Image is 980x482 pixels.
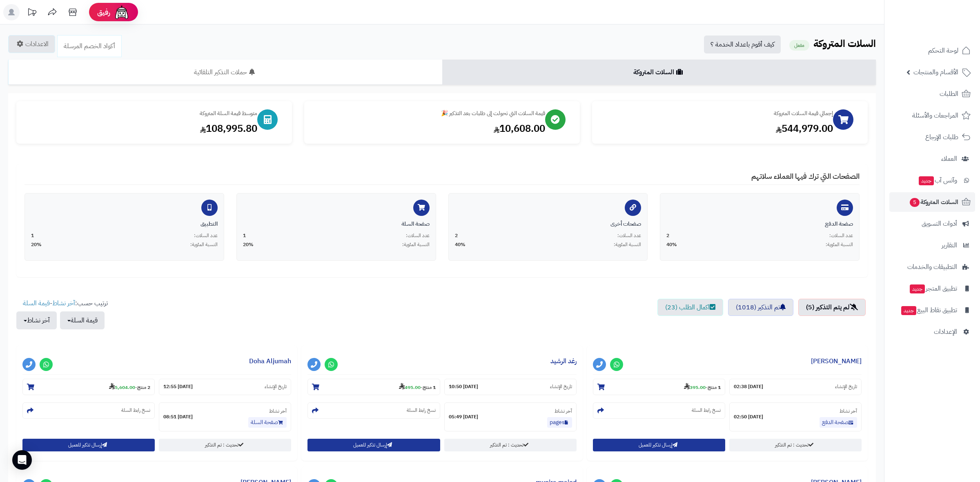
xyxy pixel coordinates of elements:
a: آخر نشاط [52,298,75,308]
a: تطبيق نقاط البيعجديد [889,300,975,320]
span: الإعدادات [934,326,957,338]
section: نسخ رابط السلة [593,402,725,419]
a: تطبيق المتجرجديد [889,279,975,298]
strong: [DATE] 05:49 [449,413,478,420]
a: طلبات الإرجاع [889,127,975,147]
small: نسخ رابط السلة [407,407,436,414]
span: الأقسام والمنتجات [913,67,958,78]
a: المراجعات والأسئلة [889,106,975,125]
small: تاريخ الإنشاء [550,383,572,390]
a: لم يتم التذكير (5) [798,299,866,316]
small: - [399,383,436,391]
a: صفحة السلة [248,417,287,428]
ul: ترتيب حسب: - [16,299,108,329]
a: حملات التذكير التلقائية [8,60,442,85]
a: أدوات التسويق [889,214,975,233]
span: 20% [31,241,42,248]
button: إرسال تذكير للعميل [22,439,155,451]
span: النسبة المئوية: [190,241,218,248]
span: السلات المتروكة [909,196,958,208]
a: الطلبات [889,84,975,104]
span: طلبات الإرجاع [925,131,958,143]
a: التقارير [889,235,975,255]
span: 40% [455,241,465,248]
small: - [684,383,721,391]
span: التقارير [942,240,957,251]
strong: 495.00 [399,384,421,391]
img: ai-face.png [114,4,130,20]
div: 544,979.00 [600,122,833,135]
div: متوسط قيمة السلة المتروكة [24,109,257,118]
a: Doha Aljumah [249,356,291,366]
span: 2 [455,232,458,239]
a: أكواد الخصم المرسلة [57,35,122,57]
b: السلات المتروكة [813,36,876,51]
a: التطبيقات والخدمات [889,257,975,277]
div: قيمة السلات التي تحولت إلى طلبات بعد التذكير 🎉 [312,109,545,118]
span: العملاء [941,153,957,164]
span: الطلبات [940,88,958,100]
a: [PERSON_NAME] [811,356,862,366]
strong: 2 منتج [137,384,150,391]
strong: 5,604.00 [109,384,135,391]
small: - [109,383,150,391]
button: قيمة السلة [60,311,105,329]
strong: 1 منتج [423,384,436,391]
a: تحديثات المنصة [22,4,42,22]
a: تحديث : تم التذكير [159,439,291,451]
div: صفحات أخرى [455,220,641,228]
div: إجمالي قيمة السلات المتروكة [600,109,833,118]
span: النسبة المئوية: [402,241,430,248]
strong: [DATE] 02:50 [734,413,763,420]
section: نسخ رابط السلة [22,402,155,419]
a: الاعدادات [8,35,55,53]
span: عدد السلات: [829,232,853,239]
section: 1 منتج-495.00 [307,379,440,395]
small: تاريخ الإنشاء [265,383,287,390]
span: لوحة التحكم [928,45,958,56]
strong: 1 منتج [708,384,721,391]
small: تاريخ الإنشاء [835,383,857,390]
strong: [DATE] 02:38 [734,383,763,390]
small: آخر نشاط [555,407,572,415]
small: آخر نشاط [840,407,857,415]
div: 10,608.00 [312,122,545,135]
span: 1 [31,232,34,239]
span: تطبيق نقاط البيع [900,304,957,316]
a: pages [547,417,572,428]
a: الإعدادات [889,322,975,342]
span: 5 [910,198,920,207]
a: وآتس آبجديد [889,171,975,190]
section: 2 منتج-5,604.00 [22,379,155,395]
span: التطبيقات والخدمات [907,261,957,273]
span: 1 [243,232,246,239]
span: عدد السلات: [194,232,218,239]
button: إرسال تذكير للعميل [307,439,440,451]
a: رغد الرشيد [550,356,577,366]
a: تم التذكير (1018) [728,299,793,316]
a: تحديث : تم التذكير [444,439,577,451]
div: 108,995.80 [24,122,257,135]
a: السلات المتروكة5 [889,192,975,212]
button: إرسال تذكير للعميل [593,439,725,451]
small: مفعل [789,40,809,51]
span: النسبة المئوية: [614,241,641,248]
span: وآتس آب [918,175,957,186]
section: 1 منتج-395.00 [593,379,725,395]
strong: [DATE] 08:51 [163,413,193,420]
span: 40% [666,241,677,248]
span: جديد [910,284,925,293]
span: النسبة المئوية: [826,241,853,248]
span: 20% [243,241,254,248]
section: نسخ رابط السلة [307,402,440,419]
small: نسخ رابط السلة [692,407,721,414]
span: أدوات التسويق [922,218,957,229]
span: تطبيق المتجر [909,283,957,294]
a: تحديث : تم التذكير [729,439,862,451]
span: المراجعات والأسئلة [912,110,958,121]
div: التطبيق [31,220,218,228]
span: جديد [901,306,916,315]
div: صفحة الدفع [666,220,853,228]
button: آخر نشاط [16,311,57,329]
a: كيف أقوم باعداد الخدمة ؟ [704,36,781,53]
